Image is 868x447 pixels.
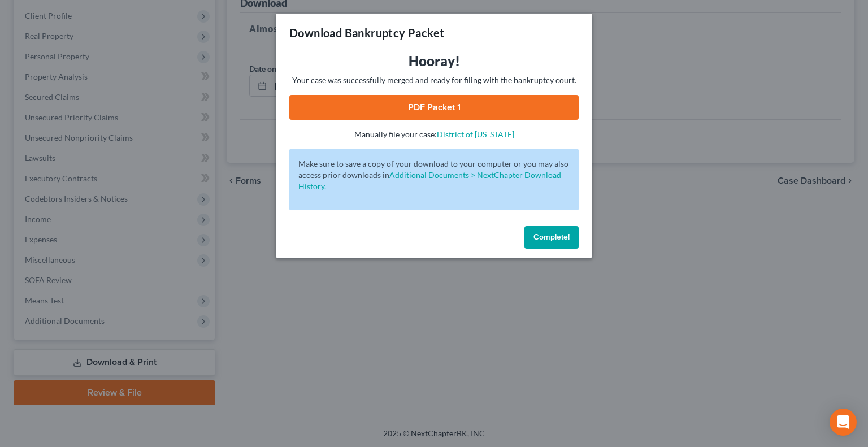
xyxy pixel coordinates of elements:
h3: Hooray! [289,52,579,70]
a: Additional Documents > NextChapter Download History. [298,170,561,191]
button: Complete! [524,226,579,249]
a: PDF Packet 1 [289,95,579,120]
p: Your case was successfully merged and ready for filing with the bankruptcy court. [289,75,579,86]
p: Make sure to save a copy of your download to your computer or you may also access prior downloads in [298,158,570,192]
p: Manually file your case: [289,129,579,140]
div: Open Intercom Messenger [830,409,857,436]
a: District of [US_STATE] [437,129,514,139]
span: Complete! [533,232,570,242]
h3: Download Bankruptcy Packet [289,25,444,41]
